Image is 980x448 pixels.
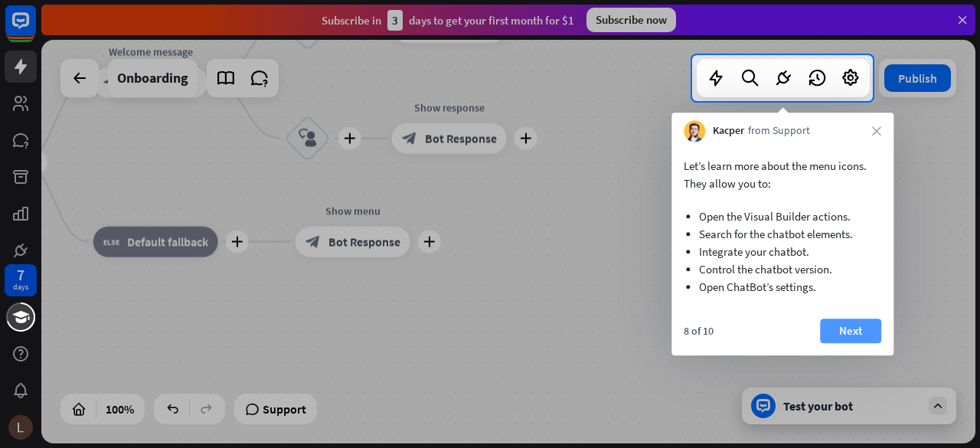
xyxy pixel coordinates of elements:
button: Next [820,319,881,343]
li: Search for the chatbot elements. [699,225,866,243]
li: Control the chatbot version. [699,260,866,278]
button: Open LiveChat chat widget [12,6,58,52]
p: Let’s learn more about the menu icons. They allow you to: [684,157,881,192]
span: from Support [748,124,810,139]
li: Integrate your chatbot. [699,243,866,260]
span: Kacper [713,124,744,139]
div: 8 of 10 [684,324,714,338]
li: Open the Visual Builder actions. [699,208,866,225]
i: close [872,126,881,136]
li: Open ChatBot’s settings. [699,278,866,296]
